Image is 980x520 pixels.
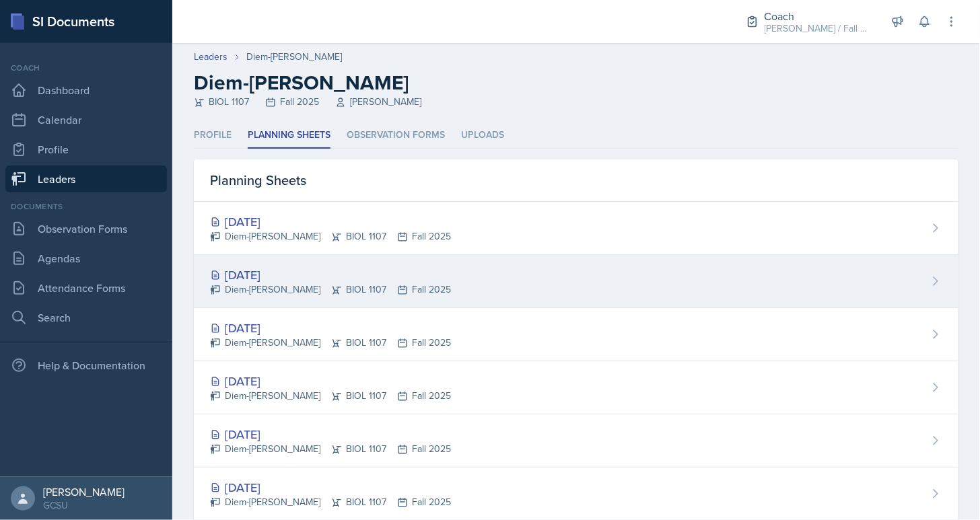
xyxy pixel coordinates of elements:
[210,229,451,244] div: Diem-[PERSON_NAME] BIOL 1107 Fall 2025
[43,485,125,498] div: [PERSON_NAME]
[210,425,451,443] div: [DATE]
[765,22,872,36] div: [PERSON_NAME] / Fall 2025
[210,478,451,496] div: [DATE]
[5,136,167,163] a: Profile
[246,50,342,64] div: Diem-[PERSON_NAME]
[194,50,228,64] a: Leaders
[194,361,958,414] a: [DATE] Diem-[PERSON_NAME]BIOL 1107Fall 2025
[5,200,167,213] div: Documents
[5,352,167,379] div: Help & Documentation
[194,71,958,95] h2: Diem-[PERSON_NAME]
[5,77,167,104] a: Dashboard
[5,274,167,301] a: Attendance Forms
[43,498,125,512] div: GCSU
[5,106,167,133] a: Calendar
[210,213,451,231] div: [DATE]
[210,266,451,284] div: [DATE]
[194,255,958,308] a: [DATE] Diem-[PERSON_NAME]BIOL 1107Fall 2025
[248,122,330,149] li: Planning Sheets
[210,495,451,509] div: Diem-[PERSON_NAME] BIOL 1107 Fall 2025
[194,202,958,255] a: [DATE] Diem-[PERSON_NAME]BIOL 1107Fall 2025
[347,122,445,149] li: Observation Forms
[5,62,167,74] div: Coach
[210,389,451,403] div: Diem-[PERSON_NAME] BIOL 1107 Fall 2025
[210,283,451,297] div: Diem-[PERSON_NAME] BIOL 1107 Fall 2025
[5,165,167,192] a: Leaders
[5,304,167,331] a: Search
[194,95,958,109] div: BIOL 1107 Fall 2025 [PERSON_NAME]
[5,215,167,242] a: Observation Forms
[210,336,451,350] div: Diem-[PERSON_NAME] BIOL 1107 Fall 2025
[210,319,451,337] div: [DATE]
[210,372,451,390] div: [DATE]
[194,308,958,361] a: [DATE] Diem-[PERSON_NAME]BIOL 1107Fall 2025
[194,414,958,468] a: [DATE] Diem-[PERSON_NAME]BIOL 1107Fall 2025
[5,245,167,272] a: Agendas
[210,442,451,456] div: Diem-[PERSON_NAME] BIOL 1107 Fall 2025
[461,122,504,149] li: Uploads
[765,8,872,24] div: Coach
[194,122,232,149] li: Profile
[194,159,958,202] div: Planning Sheets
